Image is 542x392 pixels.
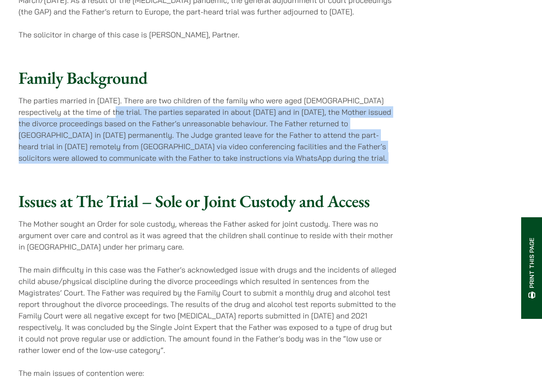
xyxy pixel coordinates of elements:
p: The main difficulty in this case was the Father’s acknowledged issue with drugs and the incidents... [19,264,397,356]
p: The parties married in [DATE]. There are two children of the family who were aged [DEMOGRAPHIC_DA... [19,95,397,164]
p: The main issues of contention were: [19,367,397,379]
p: The Mother sought an Order for sole custody, whereas the Father asked for joint custody. There wa... [19,218,397,253]
h2: Family Background [19,68,397,88]
p: The solicitor in charge of this case is [PERSON_NAME], Partner. [19,29,397,40]
h2: Issues at The Trial – Sole or Joint Custody and Access [19,191,397,211]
